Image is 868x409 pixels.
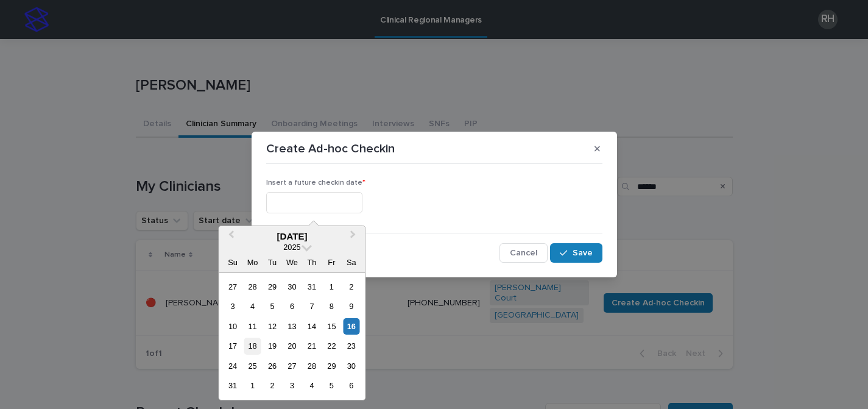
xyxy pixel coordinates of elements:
[284,298,300,315] div: Choose Wednesday, August 6th, 2025
[550,243,602,263] button: Save
[264,254,280,271] div: Tu
[284,338,300,354] div: Choose Wednesday, August 20th, 2025
[323,254,340,271] div: Fr
[343,358,359,374] div: Choose Saturday, August 30th, 2025
[343,338,359,354] div: Choose Saturday, August 23rd, 2025
[244,377,261,394] div: Choose Monday, September 1st, 2025
[244,298,261,315] div: Choose Monday, August 4th, 2025
[264,338,280,354] div: Choose Tuesday, August 19th, 2025
[343,318,359,335] div: Choose Saturday, August 16th, 2025
[284,279,300,295] div: Choose Wednesday, July 30th, 2025
[284,254,300,271] div: We
[219,231,365,242] div: [DATE]
[264,318,280,335] div: Choose Tuesday, August 12th, 2025
[224,298,241,315] div: Choose Sunday, August 3rd, 2025
[264,358,280,374] div: Choose Tuesday, August 26th, 2025
[224,358,241,374] div: Choose Sunday, August 24th, 2025
[220,227,239,247] button: Previous Month
[244,318,261,335] div: Choose Monday, August 11th, 2025
[510,249,537,257] span: Cancel
[224,338,241,354] div: Choose Sunday, August 17th, 2025
[244,279,261,295] div: Choose Monday, July 28th, 2025
[284,358,300,374] div: Choose Wednesday, August 27th, 2025
[284,318,300,335] div: Choose Wednesday, August 13th, 2025
[244,338,261,354] div: Choose Monday, August 18th, 2025
[303,338,320,354] div: Choose Thursday, August 21st, 2025
[323,338,340,354] div: Choose Friday, August 22nd, 2025
[303,254,320,271] div: Th
[345,227,364,247] button: Next Month
[264,298,280,315] div: Choose Tuesday, August 5th, 2025
[343,254,359,271] div: Sa
[323,358,340,374] div: Choose Friday, August 29th, 2025
[223,277,361,396] div: month 2025-08
[323,318,340,335] div: Choose Friday, August 15th, 2025
[264,377,280,394] div: Choose Tuesday, September 2nd, 2025
[224,318,241,335] div: Choose Sunday, August 10th, 2025
[284,377,300,394] div: Choose Wednesday, September 3rd, 2025
[266,141,395,156] p: Create Ad-hoc Checkin
[323,298,340,315] div: Choose Friday, August 8th, 2025
[303,279,320,295] div: Choose Thursday, July 31st, 2025
[244,358,261,374] div: Choose Monday, August 25th, 2025
[323,377,340,394] div: Choose Friday, September 5th, 2025
[499,243,548,263] button: Cancel
[343,377,359,394] div: Choose Saturday, September 6th, 2025
[303,298,320,315] div: Choose Thursday, August 7th, 2025
[283,243,300,252] span: 2025
[244,254,261,271] div: Mo
[224,279,241,295] div: Choose Sunday, July 27th, 2025
[303,377,320,394] div: Choose Thursday, September 4th, 2025
[266,179,365,187] span: Insert a future checkin date
[343,298,359,315] div: Choose Saturday, August 9th, 2025
[224,254,241,271] div: Su
[303,318,320,335] div: Choose Thursday, August 14th, 2025
[303,358,320,374] div: Choose Thursday, August 28th, 2025
[573,249,593,257] span: Save
[343,279,359,295] div: Choose Saturday, August 2nd, 2025
[224,377,241,394] div: Choose Sunday, August 31st, 2025
[264,279,280,295] div: Choose Tuesday, July 29th, 2025
[323,279,340,295] div: Choose Friday, August 1st, 2025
